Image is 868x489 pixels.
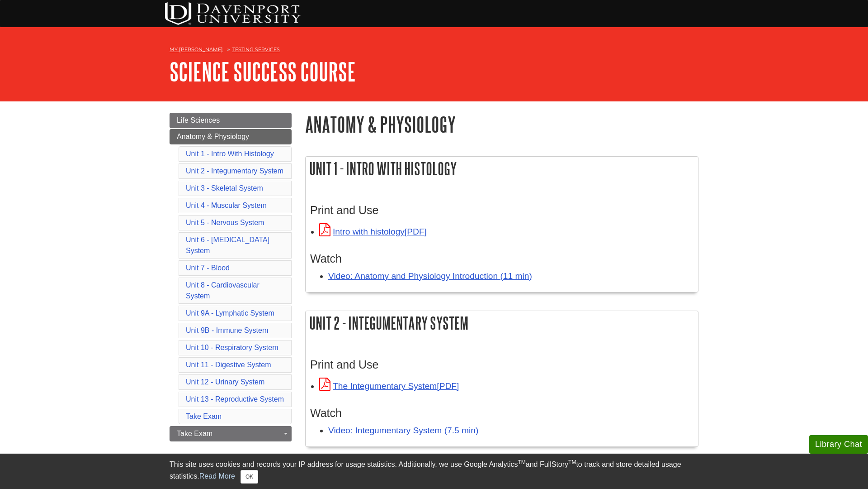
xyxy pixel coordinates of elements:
[165,2,301,25] img: DU Testing Services
[199,472,235,480] a: Read More
[306,311,698,335] h2: Unit 2 - Integumentary System
[186,201,267,209] a: Unit 4 - Muscular System
[186,236,269,254] a: Unit 6 - [MEDICAL_DATA] System
[568,459,576,465] sup: TM
[241,470,258,484] button: Close
[177,133,249,140] span: Anatomy & Physiology
[170,426,292,441] a: Take Exam
[232,46,280,53] a: Testing Services
[518,459,525,465] sup: TM
[186,326,268,334] a: Unit 9B - Immune System
[328,271,532,281] a: Video: Anatomy and Physiology Introduction (11 min)
[186,344,278,351] a: Unit 10 - Respiratory System
[310,358,693,371] h3: Print and Use
[305,113,698,136] h1: Anatomy & Physiology
[170,459,698,484] div: This site uses cookies and records your IP address for usage statistics. Additionally, we use Goo...
[809,435,868,454] button: Library Chat
[177,430,212,437] span: Take Exam
[319,227,427,236] a: Link opens in new window
[186,281,259,300] a: Unit 8 - Cardiovascular System
[186,412,222,420] a: Take Exam
[186,184,263,192] a: Unit 3 - Skeletal System
[177,116,220,124] span: Life Sciences
[186,167,283,175] a: Unit 2 - Integumentary System
[186,395,284,403] a: Unit 13 - Reproductive System
[170,43,698,58] nav: breadcrumb
[186,309,274,317] a: Unit 9A - Lymphatic System
[186,378,264,386] a: Unit 12 - Urinary System
[170,129,292,144] a: Anatomy & Physiology
[170,58,356,86] a: Science Success Course
[328,426,478,435] a: Video: Integumentary System (7.5 min)
[310,204,693,217] h3: Print and Use
[186,361,271,369] a: Unit 11 - Digestive System
[170,113,292,128] a: Life Sciences
[186,264,230,272] a: Unit 7 - Blood
[170,113,292,441] div: Guide Page Menu
[310,407,693,420] h3: Watch
[186,219,264,226] a: Unit 5 - Nervous System
[170,46,223,53] a: My [PERSON_NAME]
[306,157,698,181] h2: Unit 1 - Intro With Histology
[319,381,459,391] a: Link opens in new window
[186,150,274,158] a: Unit 1 - Intro With Histology
[310,252,693,265] h3: Watch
